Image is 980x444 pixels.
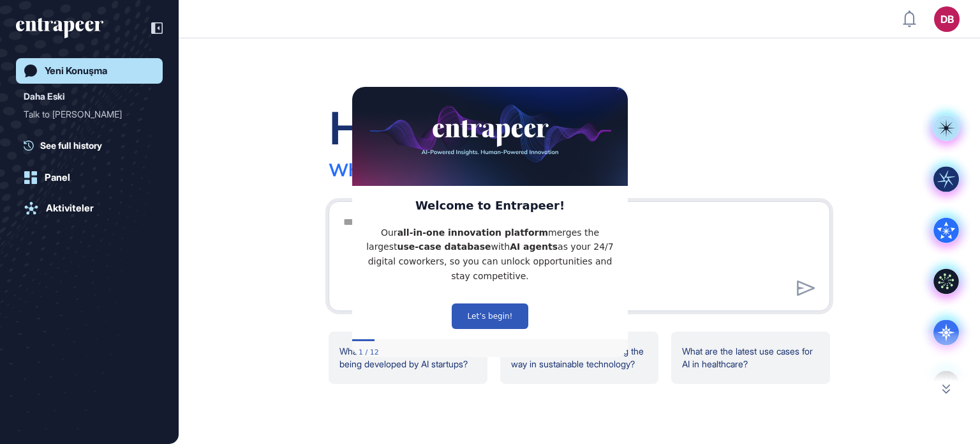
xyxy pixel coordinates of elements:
[329,98,584,156] div: Hello, Doğa
[329,332,487,384] div: What innovative solutions are being developed by AI startups?
[63,112,212,125] span: Welcome to Entrapeer!
[329,158,625,181] div: What sparks your interest [DATE]?
[24,89,65,104] div: Daha Eski
[16,165,163,190] a: Panel
[40,139,102,152] span: See full history
[24,104,145,125] div: Talk to [PERSON_NAME]
[45,65,107,77] div: Yeni Konuşma
[16,18,103,38] div: entrapeer-logo
[45,141,196,151] strong: all-in-one innovation platform
[24,104,155,125] div: Talk to Tracy
[158,155,205,165] strong: AI agents
[16,195,163,221] a: Aktiviteler
[45,155,139,165] strong: use-case database
[6,261,27,271] div: Step 1 of 12
[10,139,265,197] p: Our merges the largest with as your 24/7 digital coworkers, so you can unlock opportunities and s...
[24,139,163,152] a: See full history
[16,58,163,84] a: Yeni Konuşma
[46,203,94,214] div: Aktiviteler
[671,332,830,384] div: What are the latest use cases for AI in healthcare?
[45,172,70,183] div: Panel
[100,217,176,242] button: Let’s begin!
[934,6,960,32] button: DB
[500,332,659,384] div: Which companies are leading the way in sustainable technology?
